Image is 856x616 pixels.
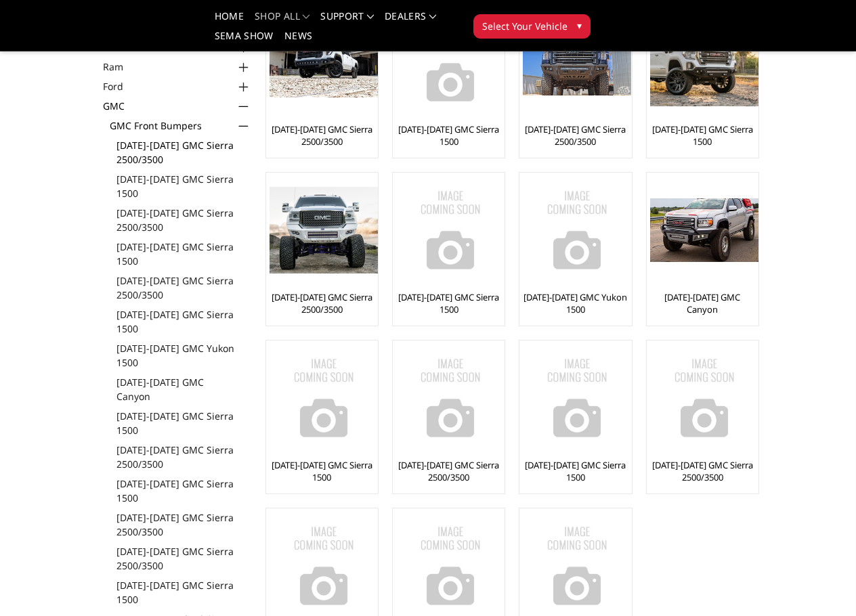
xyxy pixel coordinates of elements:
[396,8,501,116] a: No Image
[577,18,582,32] span: ▾
[396,291,501,315] a: [DATE]-[DATE] GMC Sierra 1500
[270,459,374,483] a: [DATE]-[DATE] GMC Sierra 1500
[270,123,374,148] a: [DATE]-[DATE] GMC Sierra 2500/3500
[650,344,755,452] a: No Image
[396,176,505,284] img: No Image
[396,459,501,483] a: [DATE]-[DATE] GMC Sierra 2500/3500
[396,344,501,452] a: No Image
[523,459,628,483] a: [DATE]-[DATE] GMC Sierra 1500
[116,375,252,403] a: [DATE]-[DATE] GMC Canyon
[523,176,631,284] img: No Image
[650,459,755,483] a: [DATE]-[DATE] GMC Sierra 2500/3500
[650,123,755,148] a: [DATE]-[DATE] GMC Sierra 1500
[116,273,252,302] a: [DATE]-[DATE] GMC Sierra 2500/3500
[116,510,252,539] a: [DATE]-[DATE] GMC Sierra 2500/3500
[116,307,252,336] a: [DATE]-[DATE] GMC Sierra 1500
[788,551,856,616] iframe: Chat Widget
[650,344,758,452] img: No Image
[650,291,755,315] a: [DATE]-[DATE] GMC Canyon
[396,344,505,452] img: No Image
[103,99,252,113] a: GMC
[110,118,252,133] a: GMC Front Bumpers
[103,60,252,74] a: Ram
[103,79,252,93] a: Ford
[482,19,568,33] span: Select Your Vehicle
[385,12,436,31] a: Dealers
[473,14,591,39] button: Select Your Vehicle
[270,291,374,315] a: [DATE]-[DATE] GMC Sierra 2500/3500
[523,291,628,315] a: [DATE]-[DATE] GMC Yukon 1500
[396,123,501,148] a: [DATE]-[DATE] GMC Sierra 1500
[270,344,378,452] img: No Image
[270,344,374,452] a: No Image
[523,176,628,284] a: No Image
[523,344,631,452] img: No Image
[215,12,244,31] a: Home
[320,12,374,31] a: Support
[396,176,501,284] a: No Image
[116,240,252,268] a: [DATE]-[DATE] GMC Sierra 1500
[523,123,628,148] a: [DATE]-[DATE] GMC Sierra 2500/3500
[255,12,309,31] a: shop all
[523,344,628,452] a: No Image
[116,409,252,437] a: [DATE]-[DATE] GMC Sierra 1500
[284,31,312,51] a: News
[116,341,252,370] a: [DATE]-[DATE] GMC Yukon 1500
[116,206,252,234] a: [DATE]-[DATE] GMC Sierra 2500/3500
[116,544,252,573] a: [DATE]-[DATE] GMC Sierra 2500/3500
[116,138,252,167] a: [DATE]-[DATE] GMC Sierra 2500/3500
[396,8,505,116] img: No Image
[116,443,252,471] a: [DATE]-[DATE] GMC Sierra 2500/3500
[215,31,274,51] a: SEMA Show
[116,578,252,607] a: [DATE]-[DATE] GMC Sierra 1500
[116,172,252,200] a: [DATE]-[DATE] GMC Sierra 1500
[116,477,252,505] a: [DATE]-[DATE] GMC Sierra 1500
